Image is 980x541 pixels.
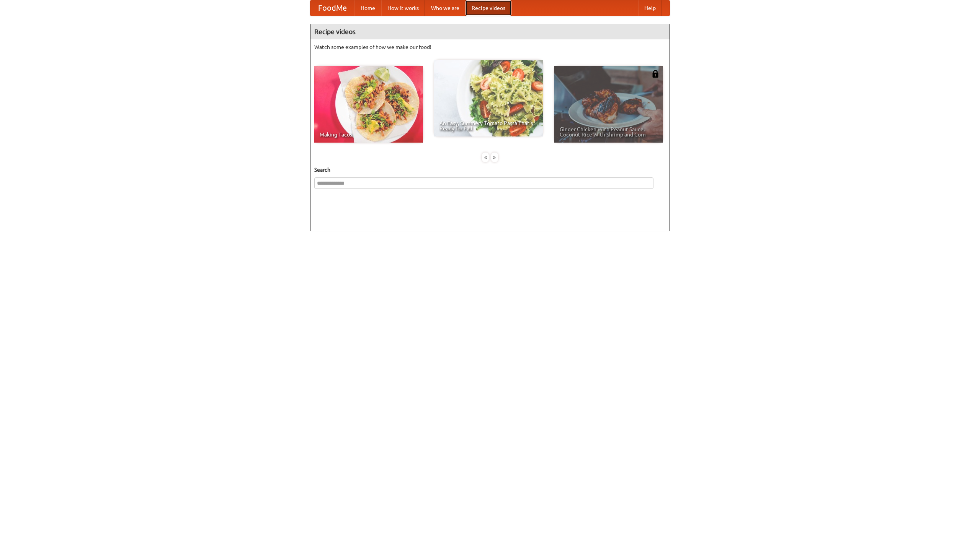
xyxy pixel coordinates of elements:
a: Making Tacos [314,66,423,143]
h5: Search [314,166,666,174]
span: Making Tacos [320,132,418,137]
a: Home [354,0,381,16]
img: 483408.png [652,70,659,78]
a: Who we are [425,0,465,16]
div: « [482,153,489,162]
a: Help [638,0,662,16]
p: Watch some examples of how we make our food! [314,43,666,51]
span: An Easy, Summery Tomato Pasta That's Ready for Fall [439,120,537,131]
a: FoodMe [310,0,354,16]
a: An Easy, Summery Tomato Pasta That's Ready for Fall [434,60,543,136]
h4: Recipe videos [310,24,670,39]
div: » [491,153,498,162]
a: How it works [381,0,425,16]
a: Recipe videos [465,0,511,16]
